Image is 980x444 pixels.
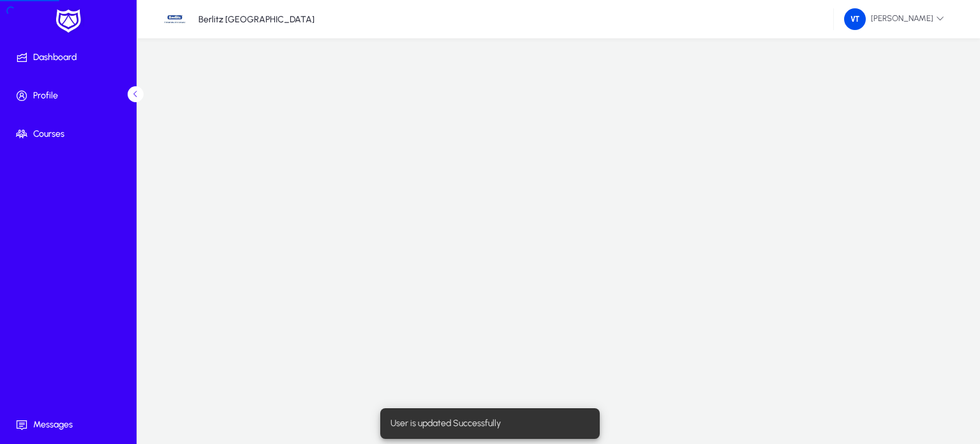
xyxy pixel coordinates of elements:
img: white-logo.png [52,8,84,34]
a: Courses [3,115,139,153]
span: [PERSON_NAME] [844,8,944,30]
a: Dashboard [3,38,139,77]
p: Berlitz [GEOGRAPHIC_DATA] [198,14,315,25]
a: Profile [3,77,139,115]
span: Messages [3,418,139,431]
img: 235.png [844,8,866,30]
button: [PERSON_NAME] [834,8,954,31]
span: Courses [3,128,139,141]
a: Messages [3,406,139,444]
span: Profile [3,89,139,102]
span: Dashboard [3,51,139,64]
img: 34.jpg [163,7,187,31]
div: User is updated Successfully [380,408,595,439]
